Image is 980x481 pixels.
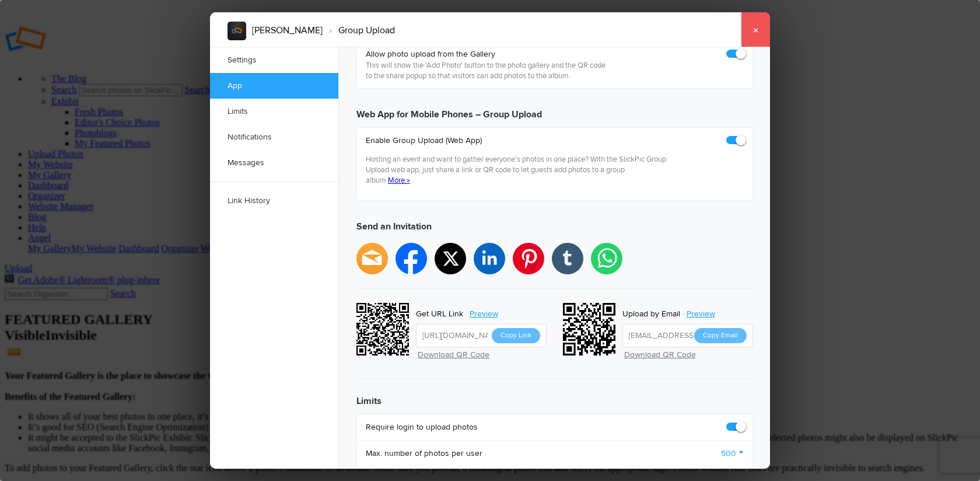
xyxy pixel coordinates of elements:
a: More » [388,176,410,185]
li: whatsapp [591,243,622,274]
p: Hosting an event and want to gather everyone’s photos in one place? With the SlickPic Group Uploa... [366,154,668,186]
a: Notifications [210,124,338,150]
a: Download QR Code [624,350,696,360]
a: App [210,73,338,99]
h3: Send an Invitation [356,210,753,243]
div: https://slickpic.us/18261017NNzG [356,303,412,359]
div: Upload by Email [622,306,680,322]
a: × [741,12,770,47]
button: Copy Link [492,328,540,343]
button: Copy Email [694,328,747,343]
a: Settings [210,47,338,73]
b: Allow photo upload from the Gallery [366,48,611,60]
p: Test [9,9,369,23]
h3: Web App for Mobile Phones – Group Upload [356,98,753,121]
a: Limits [210,99,338,124]
li: [PERSON_NAME] [252,20,323,40]
p: This will show the 'Add Photo' button to the photo gallery and the QR code to the share popup so ... [366,60,611,81]
div: vwwul@slickpic.net [563,303,619,359]
b: Max. number of photos per user [366,448,482,459]
a: 500 [721,448,744,459]
li: linkedin [474,243,505,274]
li: pinterest [513,243,544,274]
h3: Limits [356,385,753,408]
div: Get URL Link [416,306,463,322]
p: Thanks for your upload. Don't forget to repeat this process if you would like to share your photo... [9,9,369,37]
li: facebook [395,243,427,274]
li: twitter [435,243,466,274]
b: Enable Group Upload (Web App) [366,135,668,147]
a: Messages [210,150,338,176]
li: Group Upload [323,20,395,40]
a: Link History [210,188,338,214]
b: Require login to upload photos [366,421,478,433]
a: Preview [463,306,507,322]
img: album_sample.webp [228,22,246,40]
a: Preview [680,306,724,322]
a: Download QR Code [418,350,489,360]
li: tumblr [552,243,583,274]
